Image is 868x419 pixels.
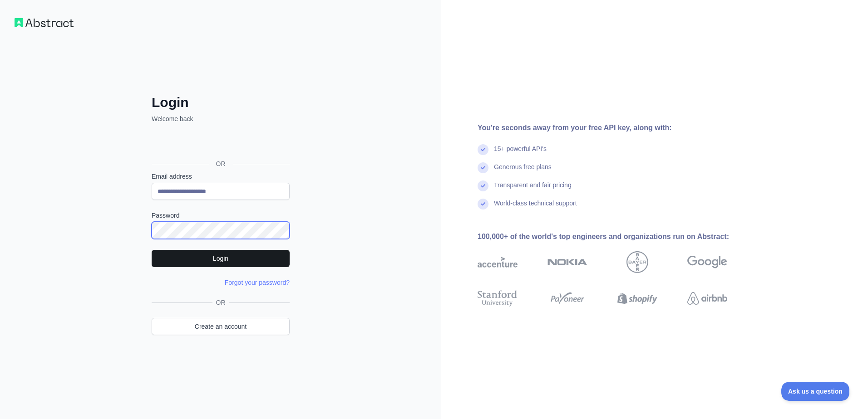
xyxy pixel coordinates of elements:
[494,144,547,162] div: 15+ powerful API's
[152,211,290,220] label: Password
[15,18,74,27] img: Workflow
[478,122,756,133] div: You're seconds away from your free API key, along with:
[547,251,587,273] img: nokia
[478,180,488,191] img: check mark
[687,251,727,273] img: google
[617,288,657,308] img: shopify
[478,251,518,273] img: accenture
[494,199,577,217] div: World-class technical support
[478,162,488,173] img: check mark
[152,318,290,335] a: Create an account
[152,250,290,267] button: Login
[494,180,572,199] div: Transparent and fair pricing
[687,288,727,308] img: airbnb
[478,199,488,209] img: check mark
[478,288,518,308] img: stanford university
[478,144,488,155] img: check mark
[152,94,290,111] h2: Login
[478,231,756,242] div: 100,000+ of the world's top engineers and organizations run on Abstract:
[225,279,290,286] a: Forgot your password?
[212,298,229,307] span: OR
[547,288,587,308] img: payoneer
[494,162,552,180] div: Generous free plans
[209,159,233,168] span: OR
[152,114,290,123] p: Welcome back
[781,382,850,401] iframe: Toggle Customer Support
[147,133,292,153] iframe: Botão "Fazer login com o Google"
[626,251,648,273] img: bayer
[152,172,290,181] label: Email address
